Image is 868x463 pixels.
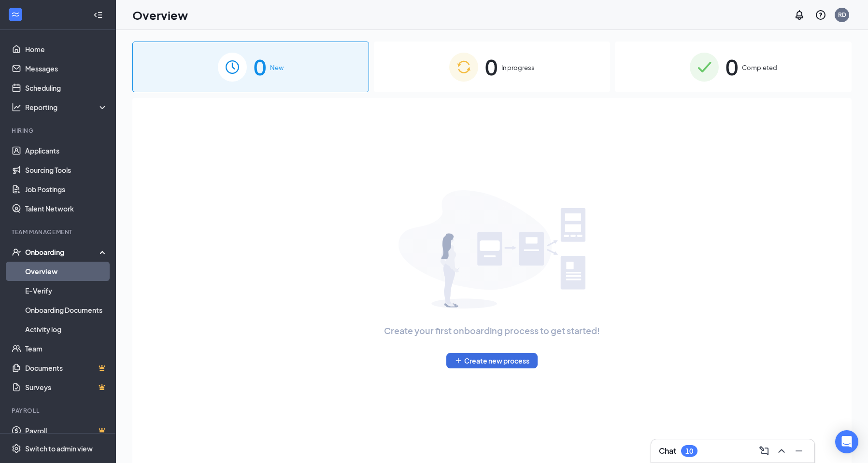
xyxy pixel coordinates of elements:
a: DocumentsCrown [25,358,108,378]
svg: Collapse [93,10,103,20]
button: PlusCreate new process [446,353,538,368]
div: Open Intercom Messenger [835,430,858,453]
a: Applicants [25,141,108,160]
a: PayrollCrown [25,421,108,440]
div: Switch to admin view [25,444,93,453]
h1: Overview [132,7,188,23]
a: Home [25,40,108,59]
span: New [270,63,284,72]
div: Onboarding [25,247,100,257]
a: Job Postings [25,180,108,199]
span: 0 [485,50,498,84]
svg: Settings [12,444,21,453]
div: Team Management [12,228,106,236]
a: Overview [25,262,108,281]
a: SurveysCrown [25,378,108,397]
svg: Notifications [794,9,805,21]
svg: ChevronUp [776,445,787,457]
h3: Chat [659,446,676,456]
span: Completed [742,63,777,72]
a: Scheduling [25,78,108,98]
a: Activity log [25,320,108,339]
svg: Minimize [793,445,805,457]
button: Minimize [791,443,807,459]
svg: UserCheck [12,247,21,257]
svg: ComposeMessage [758,445,770,457]
a: Team [25,339,108,358]
button: ChevronUp [774,443,789,459]
svg: Analysis [12,102,21,112]
a: Talent Network [25,199,108,218]
div: RD [838,11,846,19]
svg: WorkstreamLogo [11,10,20,19]
div: Payroll [12,407,106,415]
a: Sourcing Tools [25,160,108,180]
div: Hiring [12,126,106,135]
a: E-Verify [25,281,108,300]
span: Create your first onboarding process to get started! [384,324,600,337]
a: Onboarding Documents [25,300,108,320]
svg: Plus [455,357,462,365]
span: 0 [726,50,738,84]
span: In progress [501,63,535,72]
div: 10 [685,447,693,455]
span: 0 [254,50,266,84]
a: Messages [25,59,108,78]
div: Reporting [25,102,108,112]
button: ComposeMessage [756,443,772,459]
svg: QuestionInfo [815,9,826,21]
